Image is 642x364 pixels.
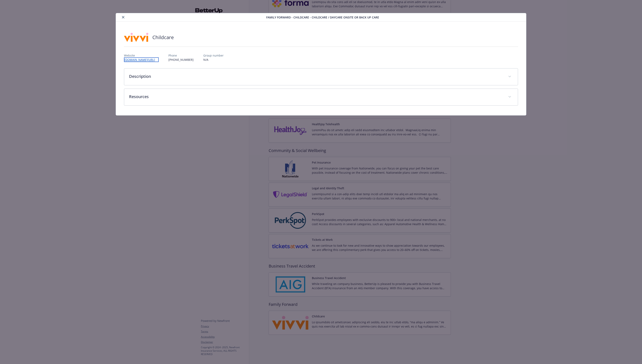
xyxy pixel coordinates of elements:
div: details for plan Family Forward - Childcare - Childcare / Daycare onsite or back up care [64,13,578,116]
p: Group number [203,53,224,58]
p: Phone [168,53,194,58]
p: Resources [129,94,503,100]
div: Resources [124,89,518,105]
p: N/A [203,58,224,62]
div: Description [124,69,518,85]
button: close [121,15,126,20]
p: Website [124,53,159,58]
p: [PHONE_NUMBER] [168,58,194,62]
span: Family Forward - Childcare - Childcare / Daycare onsite or back up care [266,15,379,19]
a: [DOMAIN_NAME][URL] [124,57,159,62]
h2: Childcare [152,34,174,41]
p: Description [129,73,503,79]
img: Vivvi [124,31,148,43]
